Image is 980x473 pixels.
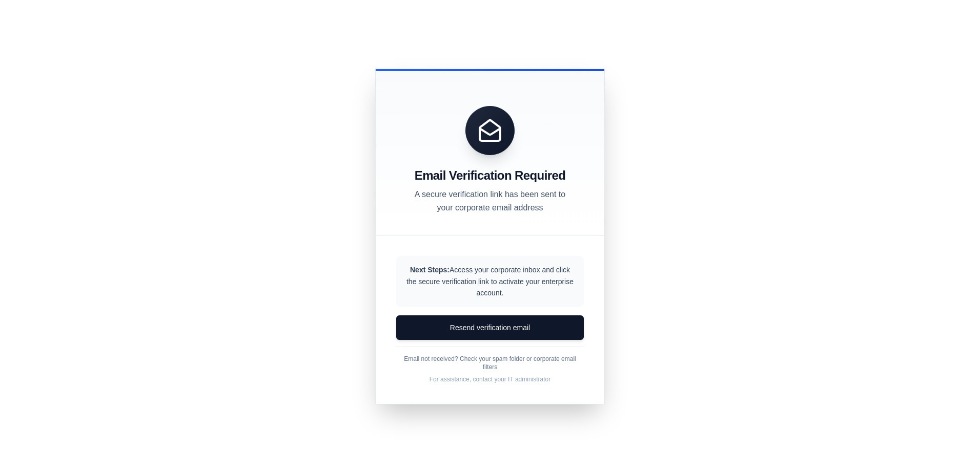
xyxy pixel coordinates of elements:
[396,375,584,383] p: For assistance, contact your IT administrator
[408,188,572,214] p: A secure verification link has been sent to your corporate email address
[388,167,592,184] h3: Email Verification Required
[396,355,584,371] p: Email not received? Check your spam folder or corporate email filters
[396,315,584,340] button: Resend verification email
[404,264,576,299] p: Access your corporate inbox and click the secure verification link to activate your enterprise ac...
[410,266,450,274] strong: Next Steps:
